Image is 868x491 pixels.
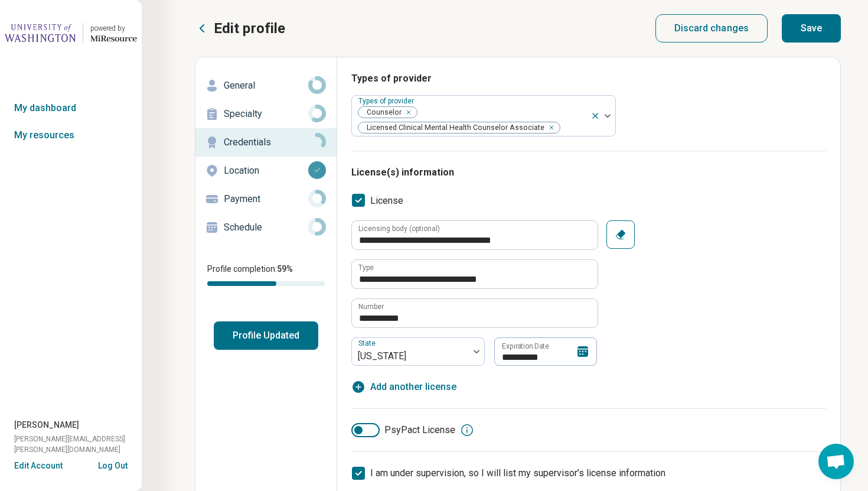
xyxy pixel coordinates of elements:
[195,256,337,293] div: Profile completion:
[195,19,285,38] button: Edit profile
[358,340,378,348] label: State
[358,97,416,105] label: Types of provider
[224,164,308,178] p: Location
[358,303,384,310] label: Number
[195,213,337,242] a: Schedule
[98,460,128,469] button: Log Out
[351,380,456,394] button: Add another license
[224,192,308,206] p: Payment
[14,419,79,431] span: [PERSON_NAME]
[195,157,337,185] a: Location
[224,220,308,235] p: Schedule
[214,321,318,350] button: Profile Updated
[224,107,308,121] p: Specialty
[195,71,337,100] a: General
[352,260,598,288] input: credential.licenses.0.name
[214,19,285,38] p: Edit profile
[5,19,137,47] a: University of Washingtonpowered by
[351,165,826,180] h3: License(s) information
[370,467,665,479] span: I am under supervision, so I will list my supervisor’s license information
[14,434,142,455] span: [PERSON_NAME][EMAIL_ADDRESS][PERSON_NAME][DOMAIN_NAME]
[358,107,405,118] span: Counselor
[90,23,137,34] div: powered by
[818,444,854,479] div: Open chat
[224,79,308,93] p: General
[351,71,826,86] h3: Types of provider
[655,14,768,43] button: Discard changes
[277,264,293,274] span: 59 %
[195,128,337,157] a: Credentials
[351,423,455,437] label: PsyPact License
[370,380,456,394] span: Add another license
[195,100,337,128] a: Specialty
[358,225,440,232] label: Licensing body (optional)
[5,19,76,47] img: University of Washington
[358,264,374,271] label: Type
[14,460,63,472] button: Edit Account
[207,281,325,286] div: Profile completion
[782,14,841,43] button: Save
[195,185,337,213] a: Payment
[358,122,548,134] span: Licensed Clinical Mental Health Counselor Associate
[370,194,403,208] span: License
[224,135,308,149] p: Credentials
